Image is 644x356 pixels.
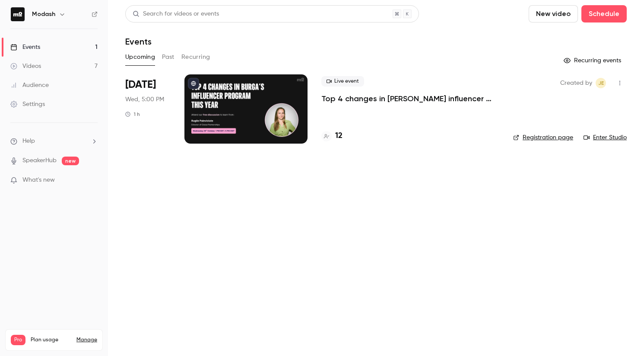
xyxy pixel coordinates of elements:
h4: 12 [335,130,343,142]
h1: Events [125,36,152,47]
span: JE [598,78,604,88]
span: Plan usage [31,337,71,343]
a: Enter Studio [584,133,627,142]
span: Live event [321,76,364,87]
span: [DATE] [125,78,156,92]
button: New video [529,5,578,22]
a: Top 4 changes in [PERSON_NAME] influencer program this year [321,93,499,104]
a: SpeakerHub [22,156,57,165]
span: Wed, 5:00 PM [125,95,164,104]
button: Past [162,50,174,64]
h6: Modash [32,10,55,19]
button: Recurring events [560,54,627,67]
iframe: Noticeable Trigger [87,176,98,184]
span: Created by [560,78,592,88]
span: Jack Eaton [596,78,606,88]
button: Schedule [581,5,627,22]
span: Help [22,137,35,146]
div: Audience [10,81,49,90]
button: Recurring [181,50,210,64]
a: Manage [76,337,97,343]
img: Modash [11,7,25,21]
a: Registration page [513,133,573,142]
div: 1 h [125,111,140,118]
a: 12 [321,130,343,142]
div: Events [10,43,40,51]
div: Search for videos or events [133,10,219,19]
span: Pro [11,335,25,345]
span: What's new [22,176,55,185]
div: Oct 29 Wed, 5:00 PM (Europe/London) [125,74,171,144]
div: Settings [10,100,45,109]
button: Upcoming [125,50,155,64]
div: Videos [10,62,41,71]
li: help-dropdown-opener [10,137,98,146]
span: new [62,157,79,165]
